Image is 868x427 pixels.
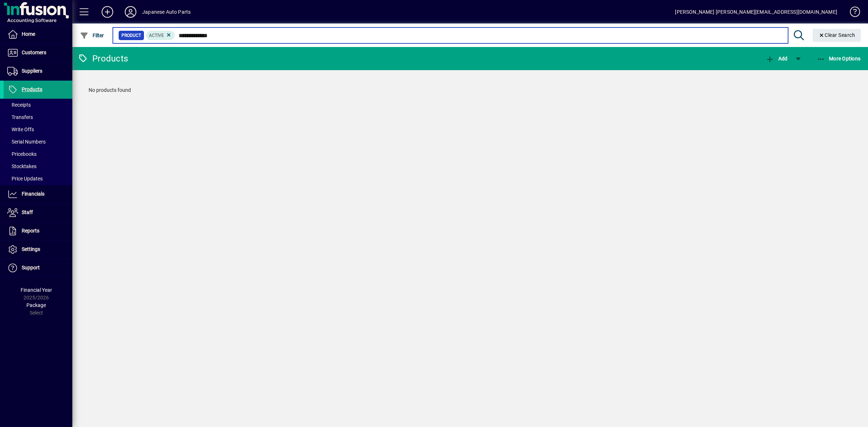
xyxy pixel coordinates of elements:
button: Add [764,52,789,65]
div: Products [78,53,128,64]
div: No products found [81,79,859,101]
a: Support [4,259,72,277]
span: Financial Year [21,287,52,293]
button: Clear [813,29,861,42]
button: Filter [78,29,106,42]
span: Staff [22,209,33,215]
span: Transfers [7,114,33,120]
a: Suppliers [4,62,72,80]
a: Settings [4,240,72,259]
span: Product [122,32,141,39]
a: Serial Numbers [4,136,72,148]
button: More Options [815,52,863,65]
button: Add [96,5,119,18]
span: Clear Search [818,32,855,38]
span: Serial Numbers [7,139,46,145]
span: Stocktakes [7,163,37,169]
mat-chip: Activation Status: Active [146,31,175,40]
span: Support [22,265,40,270]
span: Suppliers [22,68,42,74]
div: Japanese Auto Parts [142,6,191,18]
span: Package [26,302,46,308]
div: [PERSON_NAME] [PERSON_NAME][EMAIL_ADDRESS][DOMAIN_NAME] [675,6,837,18]
a: Stocktakes [4,160,72,172]
span: More Options [817,56,861,61]
span: Filter [80,33,104,38]
span: Financials [22,191,44,197]
span: Reports [22,228,39,234]
button: Profile [119,5,142,18]
span: Products [22,86,42,92]
a: Transfers [4,111,72,123]
a: Receipts [4,99,72,111]
a: Home [4,25,72,43]
span: Receipts [7,102,31,108]
a: Pricebooks [4,148,72,160]
a: Customers [4,44,72,62]
a: Price Updates [4,172,72,185]
span: Active [149,33,164,38]
a: Reports [4,222,72,240]
a: Knowledge Base [844,1,859,25]
a: Financials [4,185,72,203]
span: Customers [22,50,46,55]
span: Write Offs [7,127,34,132]
span: Pricebooks [7,151,37,157]
a: Staff [4,204,72,222]
span: Home [22,31,35,37]
span: Settings [22,246,40,252]
a: Write Offs [4,123,72,136]
span: Price Updates [7,176,43,182]
span: Add [766,56,787,61]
